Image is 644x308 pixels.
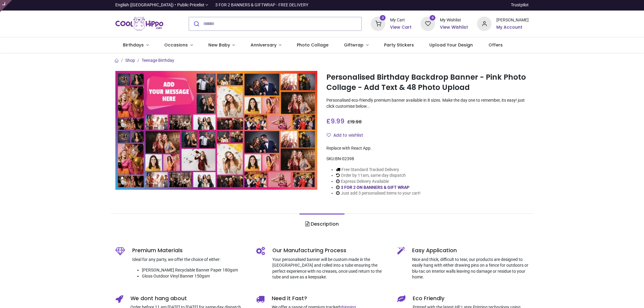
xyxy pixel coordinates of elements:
span: Giftwrap [344,42,364,48]
span: £ [326,117,344,125]
button: Add to wishlistAdd to wishlist [326,130,368,141]
img: Cool Hippo [115,15,164,32]
button: Submit [189,17,203,30]
p: Nice and thick, difficult to tear, our products are designed to easily hang with either drawing p... [412,257,529,280]
span: Birthdays [123,42,144,48]
span: Upload Your Design [429,42,473,48]
a: Description [300,214,344,235]
a: Trustpilot [511,2,529,8]
span: Public Pricelist [177,2,204,8]
a: My Account [496,24,529,30]
li: Order by 11am, same day dispatch [336,173,421,179]
span: Party Stickers [384,42,414,48]
div: SKU: [326,156,529,162]
img: Personalised Birthday Backdrop Banner - Pink Photo Collage - Add Text & 48 Photo Upload [115,71,318,190]
li: [PERSON_NAME] Recyclable Banner Paper 180gsm [142,267,247,273]
h5: Need it Fast? [272,295,388,302]
div: 3 FOR 2 BANNERS & GIFTWRAP - FREE DELIVERY [215,2,308,8]
span: Occasions [164,42,188,48]
div: [PERSON_NAME] [496,17,529,23]
p: Your personalised banner will be custom made in the [GEOGRAPHIC_DATA] and rolled into a tube ensu... [272,257,388,280]
li: Free Standard Tracked Delivery [336,167,421,173]
li: Gloss Outdoor Vinyl Banner 150gsm [142,273,247,279]
span: 19.98 [350,119,362,125]
p: Ideal for any party, we offer the choice of either: [132,257,247,263]
h5: Our Manufacturing Process [272,247,388,254]
a: English ([GEOGRAPHIC_DATA]) •Public Pricelist [115,2,208,8]
div: Replace with React App. [326,145,529,151]
a: Birthdays [115,37,157,53]
a: Anniversary [243,37,289,53]
span: Offers [489,42,503,48]
a: Occasions [156,37,200,53]
div: My Wishlist [440,17,468,23]
span: New Baby [208,42,230,48]
a: 0 [421,21,435,26]
li: Express Delivery Available [336,179,421,185]
a: Shop [125,58,135,63]
i: Add to wishlist [327,133,331,137]
a: New Baby [200,37,243,53]
a: View Wishlist [440,24,468,30]
span: £ [347,119,362,125]
span: Anniversary [251,42,277,48]
a: Logo of Cool Hippo [115,15,164,32]
span: Photo Collage [297,42,328,48]
li: Just add 3 personalised items to your cart! [336,190,421,196]
p: Personalised eco-friendly premium banner available in 8 sizes. Make the day one to remember, its ... [326,97,529,109]
h1: Personalised Birthday Backdrop Banner - Pink Photo Collage - Add Text & 48 Photo Upload [326,72,529,93]
a: Giftwrap [336,37,376,53]
h5: Eco Friendly [413,295,529,302]
span: 9.99 [331,117,344,125]
sup: 0 [430,15,435,21]
h5: Premium Materials [132,247,247,254]
a: 3 FOR 2 ON BANNERS & GIFT WRAP [341,185,409,190]
span: BN-02398 [335,156,354,161]
a: Teenage Birthday [142,58,174,63]
div: My Cart [390,17,412,23]
a: 3 [371,21,385,26]
h5: Easy Application [412,247,529,254]
a: View Cart [390,24,412,30]
h5: We dont hang about [130,295,247,302]
sup: 3 [380,15,386,21]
